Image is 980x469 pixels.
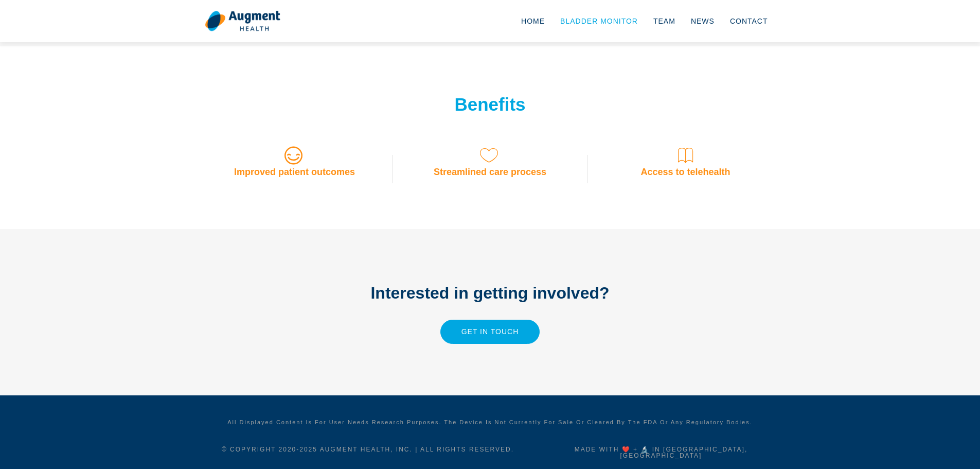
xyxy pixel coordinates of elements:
h2: Benefits [351,94,629,115]
a: Get in touch [440,320,540,344]
h3: Improved patient outcomes [205,167,385,178]
h5: © Copyright 2020- 2025 Augment Health, Inc. | All rights reserved. [205,446,531,453]
img: logo [205,10,280,32]
h3: Streamlined care process [400,167,580,178]
h3: Access to telehealth [596,167,776,178]
a: News [683,4,722,38]
a: Team [646,4,683,38]
h2: Interested in getting involved? [351,281,629,305]
a: Contact [722,4,776,38]
h5: Made with ❤️ + 🔬 in [GEOGRAPHIC_DATA], [GEOGRAPHIC_DATA] [547,446,776,459]
h6: All displayed content is for user needs research purposes. The device is not currently for sale o... [205,419,776,426]
a: Bladder Monitor [553,4,646,38]
a: Home [513,4,553,38]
